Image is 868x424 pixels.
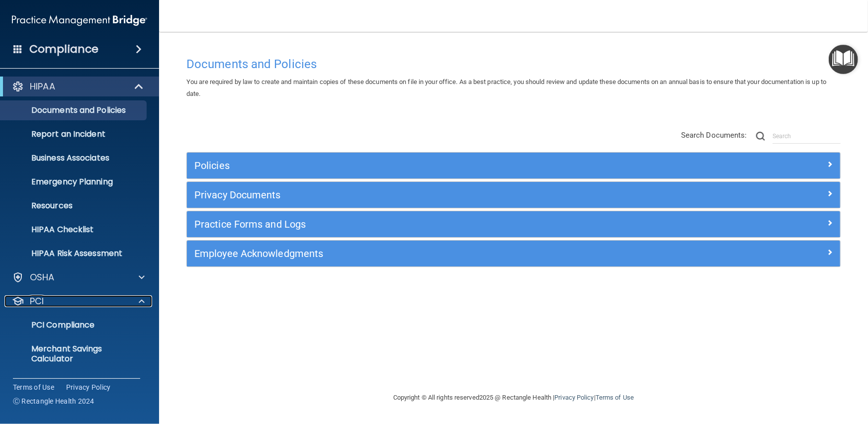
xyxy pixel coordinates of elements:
[30,271,55,283] p: OSHA
[696,353,856,393] iframe: Drift Widget Chat Controller
[6,201,142,211] p: Resources
[554,394,594,401] a: Privacy Policy
[332,382,695,414] div: Copyright © All rights reserved 2025 @ Rectangle Health | |
[596,394,634,401] a: Terms of Use
[194,246,833,261] a: Employee Acknowledgments
[6,129,142,139] p: Report an Incident
[12,271,145,283] a: OSHA
[12,377,145,389] a: OfficeSafe University
[186,58,841,71] h4: Documents and Policies
[194,189,670,200] h5: Privacy Documents
[6,249,142,258] p: HIPAA Risk Assessment
[194,248,670,259] h5: Employee Acknowledgments
[194,219,670,230] h5: Practice Forms and Logs
[756,132,765,141] img: ic-search.3b580494.png
[30,377,124,389] p: OfficeSafe University
[12,295,145,307] a: PCI
[13,396,94,406] span: Ⓒ Rectangle Health 2024
[30,81,55,92] p: HIPAA
[186,78,826,97] span: You are required by law to create and maintain copies of these documents on file in your office. ...
[194,187,833,203] a: Privacy Documents
[6,320,142,330] p: PCI Compliance
[773,129,841,144] input: Search
[6,153,142,163] p: Business Associates
[829,45,858,74] button: Open Resource Center
[13,382,54,392] a: Terms of Use
[12,10,147,30] img: PMB logo
[30,295,44,307] p: PCI
[6,105,142,115] p: Documents and Policies
[29,42,98,56] h4: Compliance
[66,382,111,392] a: Privacy Policy
[6,225,142,235] p: HIPAA Checklist
[12,81,144,92] a: HIPAA
[194,158,833,173] a: Policies
[6,177,142,187] p: Emergency Planning
[194,216,833,232] a: Practice Forms and Logs
[681,131,747,140] span: Search Documents:
[194,160,670,171] h5: Policies
[6,344,142,364] p: Merchant Savings Calculator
